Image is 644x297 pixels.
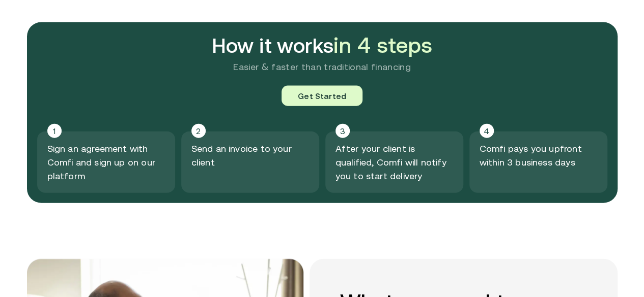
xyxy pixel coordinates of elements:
a: Get Started [282,86,362,106]
div: 2 [191,124,206,138]
p: Easier & faster than traditional financing [37,60,607,74]
div: 1 [47,124,62,138]
h2: How it works [37,32,607,58]
span: in 4 steps [333,33,432,57]
p: Sign an agreement with Comfi and sign up on our platform [47,142,165,183]
div: 4 [480,124,494,138]
p: Send an invoice to your client [191,142,309,169]
p: After your client is qualified, Comfi will notify you to start delivery [335,142,453,183]
div: 3 [335,124,350,138]
p: Comfi pays you upfront within 3 business days [480,142,597,169]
